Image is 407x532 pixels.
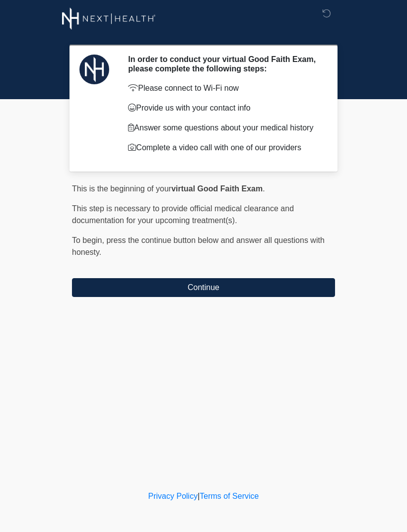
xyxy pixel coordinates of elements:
a: Privacy Policy [148,492,198,500]
span: This step is necessary to provide official medical clearance and documentation for your upcoming ... [72,204,294,225]
a: Terms of Service [200,492,259,500]
span: press the continue button below and answer all questions with honesty. [72,236,325,256]
strong: virtual Good Faith Exam [171,184,263,193]
a: | [198,492,200,500]
p: Please connect to Wi-Fi now [128,82,320,94]
span: . [263,184,265,193]
h2: In order to conduct your virtual Good Faith Exam, please complete the following steps: [128,55,320,73]
p: Complete a video call with one of our providers [128,142,320,154]
p: Answer some questions about your medical history [128,122,320,134]
span: To begin, [72,236,106,244]
p: Provide us with your contact info [128,102,320,114]
button: Continue [72,278,335,297]
span: This is the beginning of your [72,184,171,193]
img: Next-Health Montecito Logo [62,7,156,30]
img: Agent Avatar [79,55,109,84]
